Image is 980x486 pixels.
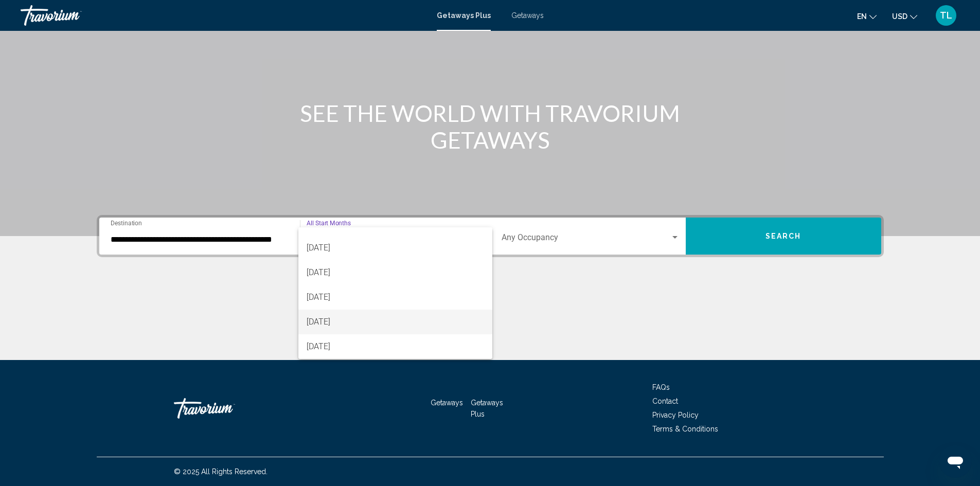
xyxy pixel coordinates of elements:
span: [DATE] [307,260,484,285]
span: [DATE] [307,310,484,334]
iframe: Button to launch messaging window [939,445,972,478]
span: [DATE] [307,334,484,359]
span: [DATE] [307,285,484,310]
span: [DATE] [307,236,484,260]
